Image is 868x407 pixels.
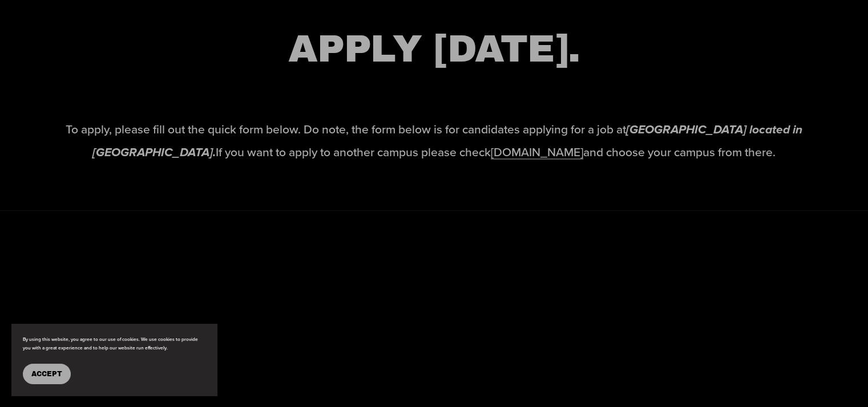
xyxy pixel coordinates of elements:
[35,24,833,74] h2: APPLY [DATE].
[491,143,583,160] a: [DOMAIN_NAME]
[92,123,805,160] em: [GEOGRAPHIC_DATA] located in [GEOGRAPHIC_DATA].
[23,335,205,352] p: By using this website, you agree to our use of cookies. We use cookies to provide you with a grea...
[31,370,62,378] span: Accept
[23,364,71,384] button: Accept
[35,118,833,164] p: To apply, please fill out the quick form below. Do note, the form below is for candidates applyin...
[11,324,217,396] section: Cookie banner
